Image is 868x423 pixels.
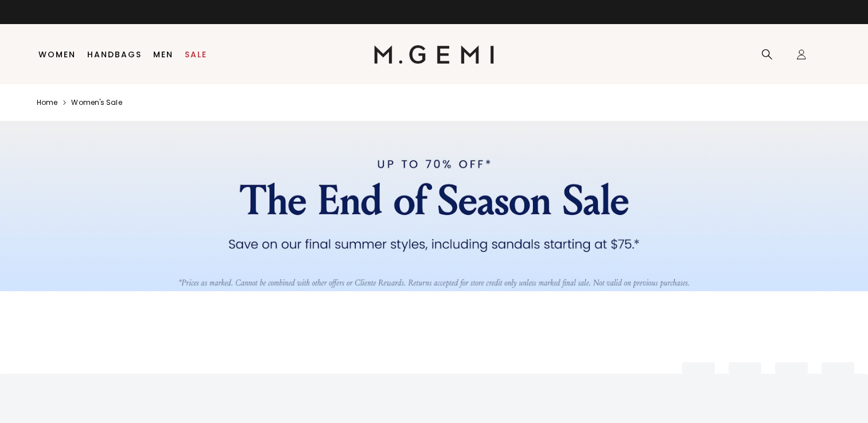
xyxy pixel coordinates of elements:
a: Men [153,50,173,59]
img: M.Gemi [374,45,494,64]
a: Women's sale [71,98,122,107]
a: Handbags [87,50,142,59]
a: Sale [185,50,207,59]
a: Women [38,50,76,59]
a: Home [37,98,57,107]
